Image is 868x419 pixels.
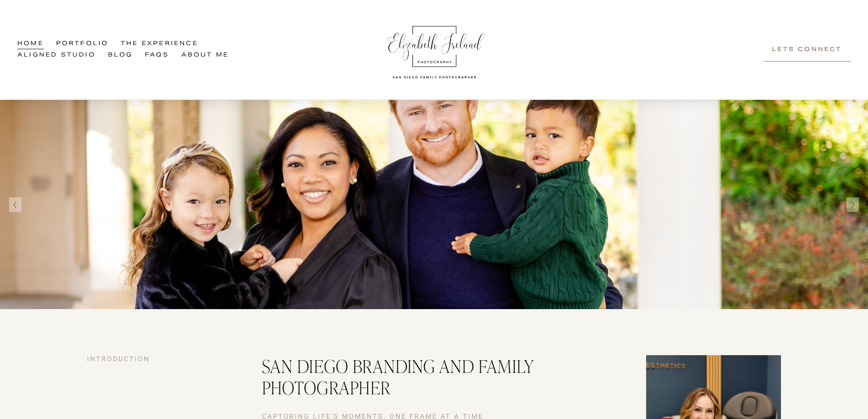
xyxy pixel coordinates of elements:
[17,50,96,62] a: Aligned Studio
[763,38,851,62] a: Lets Connect
[87,355,222,364] h4: Introduction
[56,38,109,50] a: Portfolio
[17,38,44,50] a: Home
[382,17,487,82] img: Elizabeth Ireland Photography San Diego Family Photographer
[108,50,133,62] a: Blog
[847,197,859,212] button: Next Slide
[181,50,229,62] a: About Me
[121,39,198,49] span: The Experience
[9,197,21,212] button: Previous Slide
[121,38,198,50] a: folder dropdown
[262,355,606,398] h2: San Diego Branding and family photographer
[145,50,169,62] a: FAQs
